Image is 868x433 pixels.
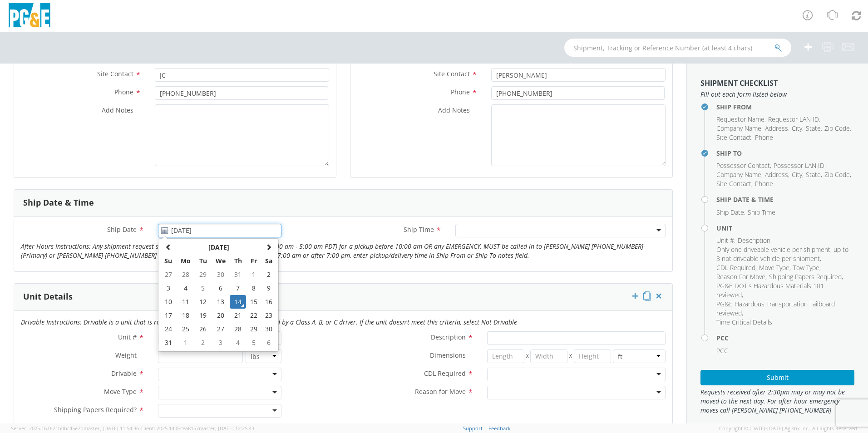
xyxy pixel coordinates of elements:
[211,268,230,281] td: 30
[524,349,531,363] span: X
[195,268,211,281] td: 29
[716,245,852,263] li: ,
[246,309,261,322] td: 22
[716,170,763,179] li: ,
[160,322,176,336] td: 24
[176,322,195,336] td: 25
[97,69,133,78] span: Site Contact
[246,295,261,309] td: 15
[176,295,195,309] td: 11
[806,170,821,179] span: State
[211,336,230,349] td: 3
[574,349,611,363] input: Height
[700,78,778,88] strong: Shipment Checklist
[716,124,763,133] li: ,
[23,292,73,301] h3: Unit Details
[230,268,246,281] td: 31
[824,170,851,179] li: ,
[111,369,137,378] span: Drivable
[7,3,52,30] img: pge-logo-06675f144f4cfa6a6814.png
[21,242,643,260] i: After Hours Instructions: Any shipment request submitted after normal business hours (7:00 am - 5...
[176,309,195,322] td: 18
[765,170,789,179] li: ,
[716,133,753,142] li: ,
[755,133,773,142] span: Phone
[230,295,246,309] td: 14
[774,161,826,170] li: ,
[195,281,211,295] td: 5
[195,309,211,322] td: 19
[195,295,211,309] td: 12
[160,295,176,309] td: 10
[211,322,230,336] td: 27
[769,272,843,281] li: ,
[716,272,765,281] span: Reason For Move
[716,300,835,317] span: PG&E Hazardous Transportation Tailboard reviewed
[261,268,276,281] td: 2
[768,115,819,123] span: Requestor LAN ID
[261,309,276,322] td: 23
[107,225,137,234] span: Ship Date
[765,124,789,133] li: ,
[716,263,757,272] li: ,
[748,208,775,216] span: Ship Time
[716,161,771,170] li: ,
[102,106,133,114] span: Add Notes
[716,263,755,272] span: CDL Required
[716,196,854,203] h4: Ship Date & Time
[176,241,261,254] th: Select Month
[160,309,176,322] td: 17
[230,281,246,295] td: 7
[719,425,857,432] span: Copyright © [DATE]-[DATE] Agistix Inc., All Rights Reserved
[195,322,211,336] td: 26
[487,349,524,363] input: Length
[261,295,276,309] td: 16
[165,244,172,250] span: Previous Month
[261,322,276,336] td: 30
[84,425,139,432] span: master, [DATE] 11:54:36
[792,124,804,133] li: ,
[716,179,753,188] li: ,
[176,268,195,281] td: 28
[488,425,511,432] a: Feedback
[793,263,821,272] li: ,
[824,124,850,133] span: Zip Code
[424,369,466,378] span: CDL Required
[792,170,804,179] li: ,
[564,39,791,57] input: Shipment, Tracking or Reference Number (at least 4 chars)
[261,281,276,295] td: 9
[246,268,261,281] td: 1
[246,281,261,295] td: 8
[230,254,246,268] th: Th
[716,208,745,217] li: ,
[160,281,176,295] td: 3
[176,281,195,295] td: 4
[176,336,195,349] td: 1
[716,236,735,245] li: ,
[160,336,176,349] td: 31
[230,336,246,349] td: 4
[716,272,767,281] li: ,
[716,335,854,341] h4: PCC
[160,254,176,268] th: Su
[755,179,773,188] span: Phone
[716,281,824,299] span: PG&E DOT's Hazardous Materials 101 reviewed
[716,115,764,123] span: Requestor Name
[118,333,137,341] span: Unit #
[738,236,770,245] span: Description
[230,322,246,336] td: 28
[438,106,470,114] span: Add Notes
[160,268,176,281] td: 27
[716,170,761,179] span: Company Name
[716,133,751,142] span: Site Contact
[176,254,195,268] th: Mo
[463,425,483,432] a: Support
[23,198,94,207] h3: Ship Date & Time
[716,346,728,355] span: PCC
[759,263,789,272] span: Move Type
[806,124,822,133] li: ,
[261,336,276,349] td: 6
[774,161,824,170] span: Possessor LAN ID
[765,124,788,133] span: Address
[246,336,261,349] td: 5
